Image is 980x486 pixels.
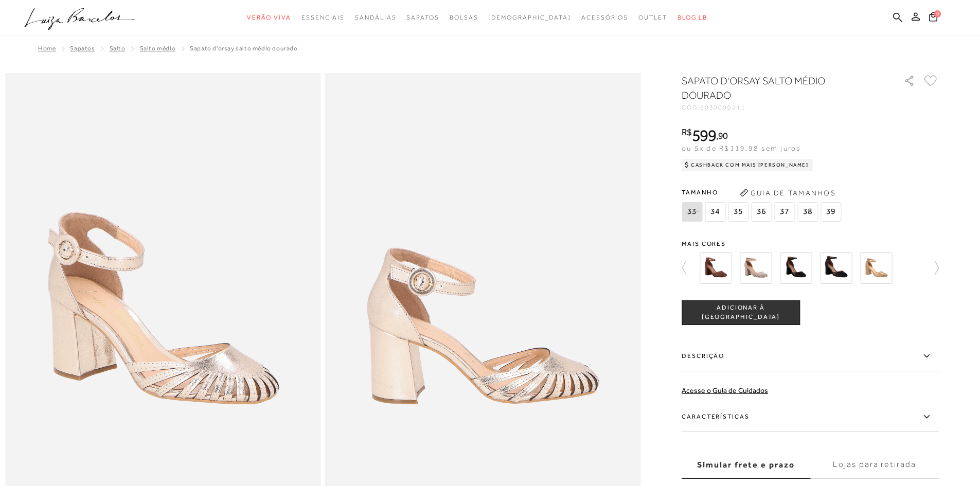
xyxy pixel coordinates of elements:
span: 90 [718,130,728,141]
img: SAPATO D'ORSAY CROCO SALTO MÉDIO NATA [740,252,772,284]
div: Cashback com Mais [PERSON_NAME] [682,159,813,171]
span: 38 [797,202,818,222]
span: Outlet [638,14,667,21]
button: ADICIONAR À [GEOGRAPHIC_DATA] [682,300,800,325]
img: SAPATO D'ORSAY CROCO SALTO MÉDIO CASTANHO [700,252,732,284]
span: Sapatos [406,14,439,21]
img: SAPATO D'ORSAY CROCO SALTO MÉDIO PRETO [820,252,852,284]
span: Mais cores [682,241,939,247]
span: [DEMOGRAPHIC_DATA] [488,14,571,21]
span: 33 [682,202,702,222]
span: Tamanho [682,185,844,200]
span: 6030000211 [700,104,746,111]
span: 0 [934,10,941,17]
img: SAPATO D'ORSAY DE SALTO BLOCO MÉDIO EM VERNIZ BEGE [860,252,892,284]
a: categoryNavScreenReaderText [581,8,628,27]
a: Acesse o Guia de Cuidados [682,386,768,394]
img: SAPATO D'ORSAY CROCO SALTO MÉDIO PRETO [780,252,812,284]
h1: SAPATO D'ORSAY SALTO MÉDIO DOURADO [682,74,875,102]
span: 599 [692,126,716,145]
button: Guia de Tamanhos [736,185,839,201]
span: ou 5x de R$119,98 sem juros [682,144,800,152]
a: noSubCategoriesText [488,8,571,27]
button: 0 [926,11,940,25]
a: categoryNavScreenReaderText [638,8,667,27]
span: Sandálias [355,14,396,21]
i: R$ [682,128,692,137]
label: Características [682,402,939,432]
span: Bolsas [450,14,478,21]
span: 37 [774,202,795,222]
a: Salto Médio [140,45,176,52]
span: BLOG LB [678,14,707,21]
label: Descrição [682,341,939,371]
a: BLOG LB [678,8,707,27]
a: Home [38,45,56,52]
a: categoryNavScreenReaderText [406,8,439,27]
a: Sapatos [70,45,95,52]
label: Lojas para retirada [810,451,939,479]
span: ADICIONAR À [GEOGRAPHIC_DATA] [682,303,799,321]
span: Verão Viva [247,14,291,21]
span: 35 [728,202,749,222]
span: Acessórios [581,14,628,21]
span: 36 [751,202,772,222]
span: Essenciais [301,14,345,21]
a: categoryNavScreenReaderText [355,8,396,27]
i: , [716,131,728,140]
span: SAPATO D'ORSAY SALTO MÉDIO DOURADO [190,45,297,52]
span: 34 [705,202,725,222]
label: Simular frete e prazo [682,451,810,479]
span: 39 [821,202,841,222]
a: categoryNavScreenReaderText [247,8,291,27]
a: categoryNavScreenReaderText [301,8,345,27]
a: Salto [110,45,126,52]
div: CÓD: [682,104,887,111]
a: categoryNavScreenReaderText [450,8,478,27]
